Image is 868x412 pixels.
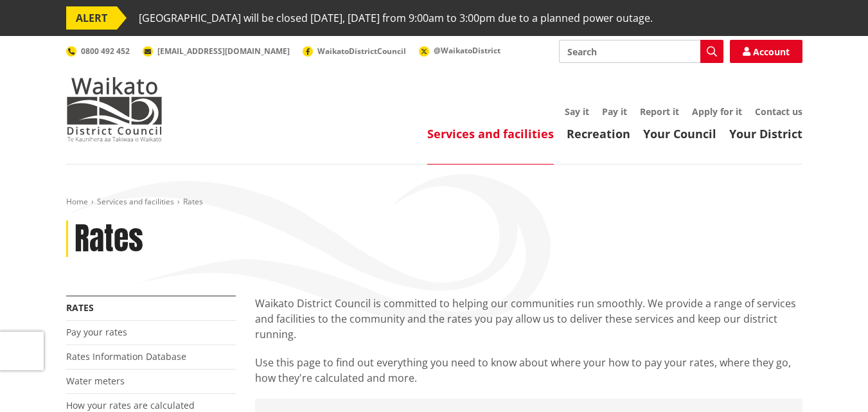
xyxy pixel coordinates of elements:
span: WaikatoDistrictCouncil [317,46,406,57]
span: 0800 492 452 [81,46,130,57]
p: Use this page to find out everything you need to know about where your how to pay your rates, whe... [255,355,802,386]
a: Home [66,196,88,207]
a: Report it [640,105,679,118]
a: Rates [66,301,94,314]
nav: breadcrumb [66,197,802,208]
span: @WaikatoDistrict [434,45,500,56]
a: Services and facilities [97,196,174,207]
p: Waikato District Council is committed to helping our communities run smoothly. We provide a range... [255,296,802,342]
span: ALERT [66,6,117,30]
span: [EMAIL_ADDRESS][DOMAIN_NAME] [157,46,290,57]
a: @WaikatoDistrict [419,45,500,56]
a: Services and facilities [427,126,554,141]
a: Say it [565,105,589,118]
span: Rates [183,196,203,207]
a: Rates Information Database [66,350,186,363]
a: Account [730,40,802,63]
a: Apply for it [692,105,742,118]
img: Waikato District Council - Te Kaunihera aa Takiwaa o Waikato [66,77,163,141]
a: Recreation [567,126,630,141]
a: 0800 492 452 [66,46,130,57]
a: How your rates are calculated [66,399,195,411]
h1: Rates [75,220,143,258]
span: [GEOGRAPHIC_DATA] will be closed [DATE], [DATE] from 9:00am to 3:00pm due to a planned power outage. [139,6,653,30]
a: Your Council [643,126,716,141]
a: [EMAIL_ADDRESS][DOMAIN_NAME] [143,46,290,57]
a: Your District [729,126,802,141]
a: WaikatoDistrictCouncil [303,46,406,57]
a: Pay it [602,105,627,118]
a: Contact us [755,105,802,118]
a: Pay your rates [66,326,127,338]
input: Search input [559,40,723,63]
a: Water meters [66,375,125,387]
